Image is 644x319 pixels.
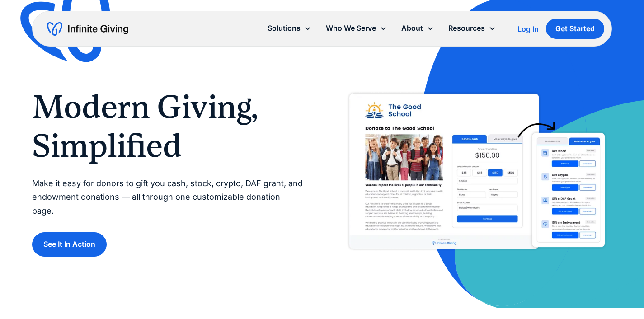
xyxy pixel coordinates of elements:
[546,19,604,39] a: Get Started
[32,232,107,256] a: See It In Action
[32,88,304,166] h1: Modern Giving, Simplified
[32,177,304,218] p: Make it easy for donors to gift you cash, stock, crypto, DAF grant, and endowment donations — all...
[326,22,376,34] div: Who We Serve
[401,22,423,34] div: About
[448,22,485,34] div: Resources
[517,25,539,33] div: Log In
[517,23,539,34] a: Log In
[268,22,301,34] div: Solutions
